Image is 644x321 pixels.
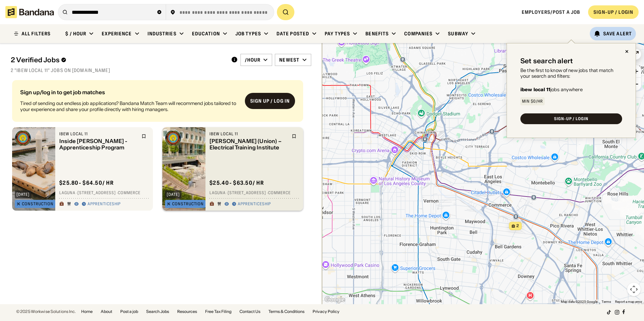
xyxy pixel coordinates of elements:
[22,202,54,206] div: Construction
[11,56,226,64] div: 2 Verified Jobs
[101,310,112,314] a: About
[167,192,180,197] div: [DATE]
[11,67,311,73] div: 2 "ibew local 11" jobs on [DOMAIN_NAME]
[554,117,588,121] div: SIGN-UP / LOGIN
[15,130,31,146] img: IBEW Local 11 logo
[120,310,138,314] a: Post a job
[448,31,468,37] div: Subway
[59,131,137,137] div: IBEW Local 11
[205,310,231,314] a: Free Tax Filing
[235,31,261,37] div: Job Types
[102,31,132,37] div: Experience
[148,31,176,37] div: Industries
[11,77,311,304] div: grid
[192,31,220,37] div: Education
[522,9,580,15] a: Employers/Post a job
[59,138,137,151] div: Inside [PERSON_NAME] - Apprenticeship Program
[210,190,299,196] div: Laguna · [STREET_ADDRESS] · Commerce
[210,179,264,186] div: $ 25.40 - $63.50 / hr
[59,179,114,186] div: $ 25.80 - $64.50 / hr
[516,223,519,229] span: 2
[520,57,573,65] div: Set search alert
[20,100,239,112] div: Tired of sending out endless job applications? Bandana Match Team will recommend jobs tailored to...
[627,283,641,296] button: Map camera controls
[238,202,271,207] div: Apprenticeship
[522,99,543,103] div: Min $0/hr
[59,190,149,196] div: Laguna · [STREET_ADDRESS] · Commerce
[16,310,76,314] div: © 2025 Workwise Solutions Inc.
[324,295,346,304] img: Google
[210,131,288,137] div: IBEW Local 11
[520,87,583,92] div: jobs anywhere
[146,310,169,314] a: Search Jobs
[520,86,550,93] b: ibew local 11
[65,31,86,37] div: $ / hour
[593,9,633,15] div: SIGN-UP / LOGIN
[22,31,51,36] div: ALL FILTERS
[365,31,389,37] div: Benefits
[313,310,340,314] a: Privacy Policy
[324,295,346,304] a: Open this area in Google Maps (opens a new window)
[602,300,611,304] a: Terms (opens in new tab)
[165,130,181,146] img: IBEW Local 11 logo
[88,202,121,207] div: Apprenticeship
[239,310,260,314] a: Contact Us
[20,90,239,95] div: Sign up/log in to get job matches
[177,310,197,314] a: Resources
[615,300,642,304] a: Report a map error
[250,98,290,104] div: Sign up / Log in
[81,310,93,314] a: Home
[210,138,288,151] div: [PERSON_NAME] (Union) – Electrical Training Institute
[561,300,598,304] span: Map data ©2025 Google
[279,57,299,63] div: Newest
[172,202,204,206] div: Construction
[268,310,304,314] a: Terms & Conditions
[603,31,632,37] div: Save Alert
[404,31,432,37] div: Companies
[325,31,350,37] div: Pay Types
[277,31,309,37] div: Date Posted
[17,192,30,197] div: [DATE]
[520,68,622,79] div: Be the first to know of new jobs that match your search and filters:
[245,57,261,63] div: /hour
[5,6,54,18] img: Bandana logotype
